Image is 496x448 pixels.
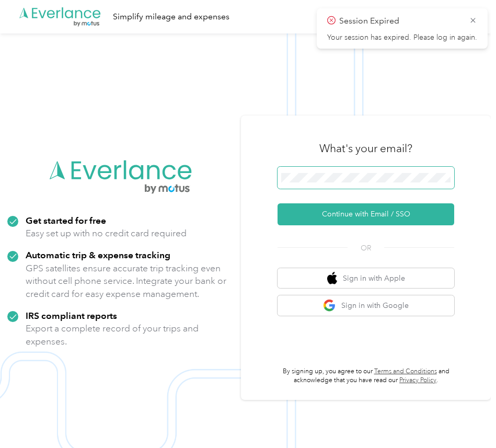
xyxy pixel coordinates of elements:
span: OR [348,243,384,254]
strong: IRS compliant reports [26,310,117,321]
h3: What's your email? [319,141,412,156]
p: By signing up, you agree to our and acknowledge that you have read our . [278,367,454,385]
div: Simplify mileage and expenses [113,10,229,24]
p: Session Expired [339,15,462,28]
button: apple logoSign in with Apple [278,268,454,289]
p: Export a complete record of your trips and expenses. [26,322,234,348]
a: Terms and Conditions [374,367,437,375]
img: google logo [323,299,336,312]
p: GPS satellites ensure accurate trip tracking even without cell phone service. Integrate your bank... [26,262,234,301]
button: Continue with Email / SSO [278,203,454,225]
strong: Automatic trip & expense tracking [26,249,170,260]
img: apple logo [327,272,338,285]
button: google logoSign in with Google [278,295,454,316]
p: Easy set up with no credit card required [26,227,187,240]
p: Your session has expired. Please log in again. [327,33,477,42]
a: Privacy Policy [399,376,436,384]
strong: Get started for free [26,215,106,226]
